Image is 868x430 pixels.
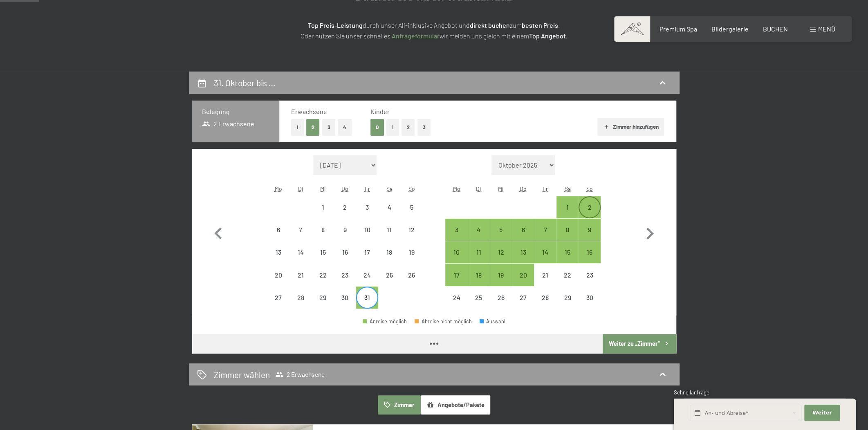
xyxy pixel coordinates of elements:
[312,264,334,286] div: Wed Oct 22 2025
[214,369,270,381] h2: Zimmer wählen
[579,219,601,241] div: Abreise möglich
[490,264,512,286] div: Abreise möglich
[275,185,282,192] abbr: Montag
[214,78,276,88] h2: 31. Oktober bis …
[490,219,512,241] div: Abreise möglich
[579,241,601,263] div: Sun Nov 16 2025
[357,272,377,292] div: 24
[512,287,534,309] div: Abreise nicht möglich
[267,287,289,309] div: Abreise nicht möglich
[490,241,512,263] div: Abreise möglich
[378,196,400,218] div: Abreise nicht möglich
[357,294,377,315] div: 31
[312,287,334,309] div: Wed Oct 29 2025
[513,249,533,269] div: 13
[556,287,579,309] div: Sat Nov 29 2025
[312,241,334,263] div: Abreise nicht möglich
[468,219,490,241] div: Tue Nov 04 2025
[469,249,489,269] div: 11
[312,196,334,218] div: Abreise nicht möglich
[804,405,839,421] button: Weiter
[556,264,579,286] div: Abreise nicht möglich
[445,264,467,286] div: Abreise möglich
[586,185,593,192] abbr: Sonntag
[579,204,600,224] div: 2
[356,219,378,241] div: Fri Oct 10 2025
[356,219,378,241] div: Abreise nicht möglich
[378,219,400,241] div: Abreise nicht möglich
[534,241,556,263] div: Abreise möglich
[308,21,363,29] strong: Top Preis-Leistung
[290,272,311,292] div: 21
[401,204,422,224] div: 5
[378,241,400,263] div: Sat Oct 18 2025
[597,118,664,136] button: Zimmer hinzufügen
[445,287,467,309] div: Abreise nicht möglich
[512,219,534,241] div: Abreise möglich
[556,241,579,263] div: Abreise möglich
[312,272,333,292] div: 22
[490,219,512,241] div: Wed Nov 05 2025
[400,241,422,263] div: Abreise nicht möglich
[289,241,312,263] div: Abreise nicht möglich
[202,119,255,128] span: 2 Erwachsene
[535,294,555,315] div: 28
[556,287,579,309] div: Abreise nicht möglich
[564,185,570,192] abbr: Samstag
[357,249,377,269] div: 17
[445,241,467,263] div: Mon Nov 10 2025
[401,226,422,247] div: 12
[356,196,378,218] div: Abreise nicht möglich
[400,264,422,286] div: Abreise nicht möglich
[298,185,303,192] abbr: Dienstag
[312,241,334,263] div: Wed Oct 15 2025
[480,319,506,324] div: Auswahl
[400,196,422,218] div: Sun Oct 05 2025
[334,241,356,263] div: Abreise nicht möglich
[378,196,400,218] div: Sat Oct 04 2025
[445,241,467,263] div: Abreise möglich
[334,219,356,241] div: Thu Oct 09 2025
[446,249,467,269] div: 10
[513,226,533,247] div: 6
[291,107,327,115] span: Erwachsene
[334,287,356,309] div: Abreise nicht möglich
[491,294,511,315] div: 26
[468,287,490,309] div: Abreise nicht möglich
[289,241,312,263] div: Tue Oct 14 2025
[557,226,578,247] div: 8
[400,264,422,286] div: Sun Oct 26 2025
[468,241,490,263] div: Tue Nov 11 2025
[534,264,556,286] div: Abreise nicht möglich
[579,287,601,309] div: Sun Nov 30 2025
[468,264,490,286] div: Tue Nov 18 2025
[556,219,579,241] div: Abreise möglich
[659,25,697,33] a: Premium Spa
[356,287,378,309] div: Fri Oct 31 2025
[522,21,558,29] strong: besten Preis
[763,25,788,33] span: BUCHEN
[415,319,472,324] div: Abreise nicht möglich
[267,264,289,286] div: Mon Oct 20 2025
[312,219,334,241] div: Wed Oct 08 2025
[711,25,749,33] a: Bildergalerie
[535,272,555,292] div: 21
[268,272,289,292] div: 20
[401,272,422,292] div: 26
[230,20,639,41] p: durch unser All-inklusive Angebot und zum ! Oder nutzen Sie unser schnelles wir melden uns gleich...
[400,219,422,241] div: Abreise nicht möglich
[268,294,289,315] div: 27
[421,395,490,414] button: Angebote/Pakete
[334,219,356,241] div: Abreise nicht möglich
[379,226,399,247] div: 11
[534,287,556,309] div: Abreise nicht möglich
[534,287,556,309] div: Fri Nov 28 2025
[338,119,352,136] button: 4
[268,249,289,269] div: 13
[312,204,333,224] div: 1
[267,219,289,241] div: Abreise nicht möglich
[267,241,289,263] div: Abreise nicht möglich
[400,196,422,218] div: Abreise nicht möglich
[379,204,399,224] div: 4
[512,287,534,309] div: Thu Nov 27 2025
